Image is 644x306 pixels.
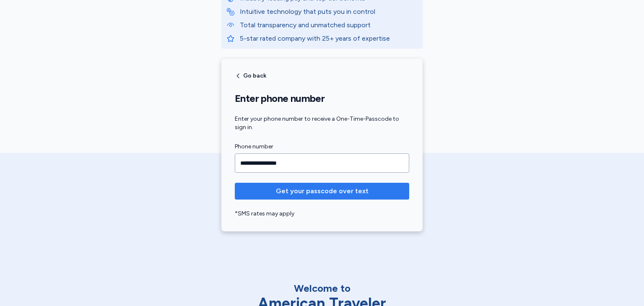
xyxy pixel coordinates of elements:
[235,153,409,173] input: Phone number
[243,73,266,79] span: Go back
[235,115,409,132] div: Enter your phone number to receive a One-Time-Passcode to sign in.
[235,92,409,105] h1: Enter phone number
[234,282,410,295] div: Welcome to
[240,34,418,44] p: 5-star rated company with 25+ years of expertise
[240,7,418,17] p: Intuitive technology that puts you in control
[276,186,369,196] span: Get your passcode over text
[240,20,418,30] p: Total transparency and unmatched support
[235,142,409,152] label: Phone number
[235,73,266,79] button: Go back
[235,210,409,218] div: *SMS rates may apply
[235,183,409,200] button: Get your passcode over text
